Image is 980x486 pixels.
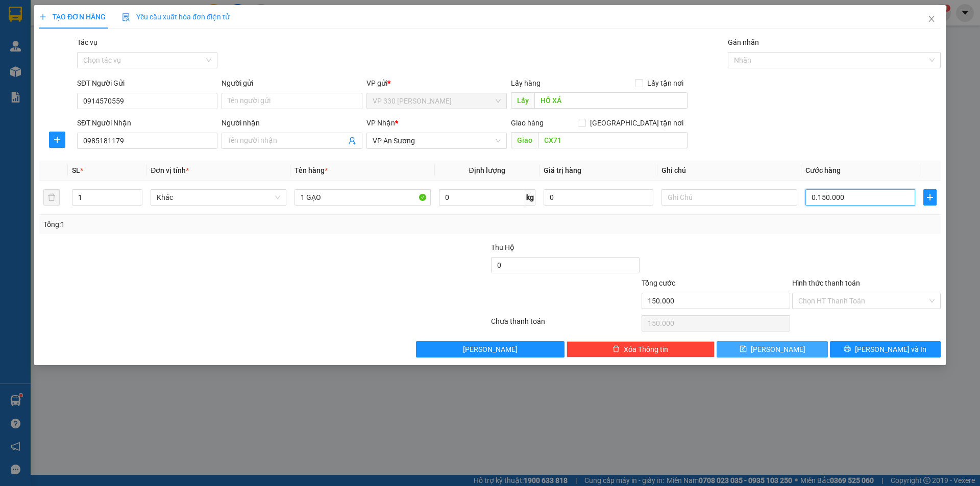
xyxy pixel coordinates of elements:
span: Thu Hộ [491,243,514,251]
span: kg [525,189,535,206]
span: [PERSON_NAME] [463,344,518,355]
label: Tác vụ [77,38,97,46]
span: Lấy hàng [511,79,541,87]
span: [PERSON_NAME] [751,344,805,355]
button: plus [923,189,937,206]
span: VP An Sương [373,133,501,148]
span: Lấy [511,92,534,109]
input: 0 [544,189,653,206]
input: Ghi Chú [661,189,797,206]
div: SĐT Người Gửi [77,78,217,89]
div: Người nhận [222,117,362,129]
button: [PERSON_NAME] [416,341,565,357]
div: Người gửi [222,78,362,89]
span: save [740,345,747,353]
div: Chưa thanh toán [490,316,641,334]
button: save[PERSON_NAME] [717,341,827,357]
span: Định lượng [469,166,505,174]
label: Hình thức thanh toán [792,279,860,287]
span: TẠO ĐƠN HÀNG [39,13,106,21]
input: Dọc đường [534,92,688,109]
span: delete [612,345,620,353]
span: user-add [348,137,356,145]
label: Gán nhãn [728,38,759,46]
span: [PERSON_NAME] và In [855,344,926,355]
th: Ghi chú [657,161,801,181]
button: delete [43,189,60,206]
span: plus [50,136,65,144]
input: VD: Bàn, Ghế [295,189,430,206]
span: Tổng cước [642,279,675,287]
div: SĐT Người Nhận [77,117,217,129]
span: plus [924,193,936,201]
span: close [927,15,936,23]
span: Lấy tận nơi [643,78,688,89]
span: VP Nhận [366,119,395,127]
span: Đơn vị tính [151,166,189,174]
span: Yêu cầu xuất hóa đơn điện tử [122,13,230,21]
button: Close [917,5,946,34]
span: Giao [511,132,538,148]
div: Tổng: 1 [43,219,378,230]
button: printer[PERSON_NAME] và In [830,341,941,357]
button: plus [49,132,65,148]
span: VP 330 Lê Duẫn [373,93,501,109]
span: Khác [157,190,280,205]
span: [GEOGRAPHIC_DATA] tận nơi [586,117,688,129]
div: VP gửi [366,78,507,89]
span: Xóa Thông tin [624,344,668,355]
span: Tên hàng [295,166,328,174]
span: Cước hàng [805,166,841,174]
span: Giao hàng [511,119,544,127]
span: printer [844,345,851,353]
span: Giá trị hàng [544,166,581,174]
button: deleteXóa Thông tin [567,341,715,357]
span: plus [39,13,46,20]
input: Dọc đường [538,132,688,148]
img: icon [122,13,130,21]
span: SL [72,166,80,174]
